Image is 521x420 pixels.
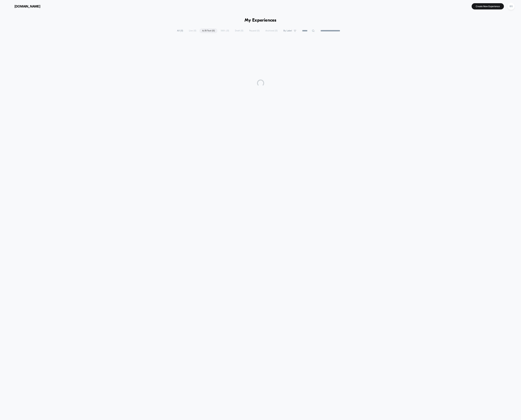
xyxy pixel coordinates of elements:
h1: My Experiences [245,18,276,23]
button: [DOMAIN_NAME] [5,3,41,9]
button: Create New Experience [472,3,504,9]
span: By Label [283,29,292,32]
button: BS [507,3,516,10]
span: All ( 0 ) [174,28,186,33]
span: [DOMAIN_NAME] [14,4,40,8]
div: BS [508,3,515,10]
